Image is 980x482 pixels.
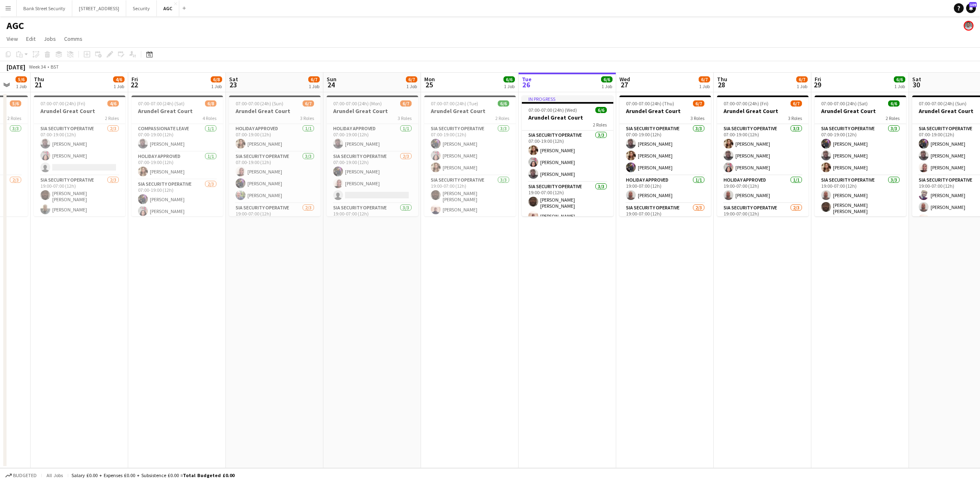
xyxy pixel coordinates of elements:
a: Comms [61,33,86,44]
button: Bank Street Security [17,0,72,16]
a: Edit [23,33,39,44]
a: Jobs [40,33,59,44]
span: Total Budgeted £0.00 [183,472,234,478]
button: Budgeted [4,471,38,480]
app-user-avatar: Charles Sandalo [964,21,973,31]
div: BST [51,64,59,70]
span: Week 34 [27,64,47,70]
span: Budgeted [13,473,37,478]
span: All jobs [45,472,65,478]
span: Comms [64,35,82,42]
span: Edit [26,35,36,42]
button: Security [126,0,157,16]
h1: AGC [7,20,24,32]
span: Jobs [44,35,56,42]
span: 109 [969,2,977,7]
button: AGC [157,0,179,16]
button: [STREET_ADDRESS] [72,0,126,16]
div: Salary £0.00 + Expenses £0.00 + Subsistence £0.00 = [71,472,234,478]
div: [DATE] [7,63,25,71]
a: 109 [966,3,976,13]
a: View [3,33,21,44]
span: View [7,35,18,42]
